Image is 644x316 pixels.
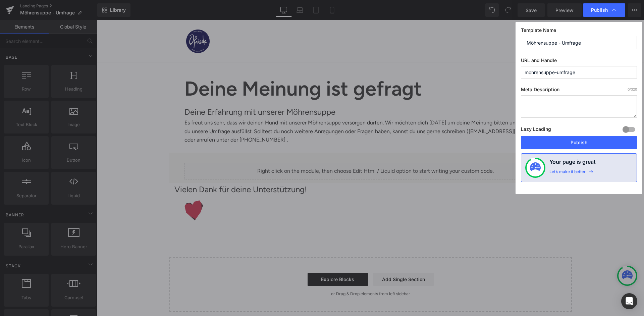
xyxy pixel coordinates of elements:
label: Template Name [521,27,637,36]
span: /320 [628,87,637,91]
img: Ofrieda [89,9,113,33]
div: Open Intercom Messenger [621,293,637,309]
div: Let’s make it better [549,169,586,178]
summary: Suchen [415,14,430,29]
span: 0 [628,87,630,91]
div: Es freut uns sehr, dass wir deinen Hund mit unserer Möhrensuppe versorgen dürfen. Wir möchten dic... [88,98,470,124]
a: Explore Blocks [211,253,271,266]
div: Deine Erfahrung mit unserer Möhrensuppe [88,85,470,98]
p: or Drag & Drop elements from left sidebar [83,271,464,276]
button: Publish [521,136,637,149]
label: Meta Description [521,87,637,95]
h4: Your page is great [549,158,596,169]
span: Publish [591,7,608,13]
h1: Deine Meinung ist gefragt [88,52,470,85]
a: Add Single Section [276,253,337,266]
label: Lazy Loading [521,125,551,136]
div: Vielen Dank für deine Unterstützung! [77,163,470,176]
a: Ofrieda [87,7,115,35]
img: onboarding-status.svg [530,162,541,173]
label: URL and Handle [521,57,637,66]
